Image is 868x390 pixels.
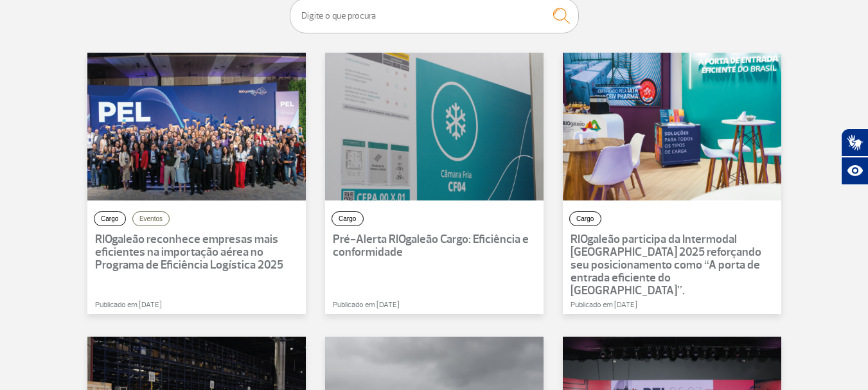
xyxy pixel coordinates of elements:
[841,157,868,185] button: Abrir recursos assistivos.
[95,299,333,311] p: Publicado em [DATE]
[571,299,808,311] p: Publicado em [DATE]
[332,211,364,226] button: Cargo
[569,211,601,226] button: Cargo
[95,233,298,272] p: RIOgaleão reconhece empresas mais eficientes na importação aérea no Programa de Eficiência Logíst...
[333,233,536,259] p: Pré-Alerta RIOgaleão Cargo: Eficiência e conformidade
[571,233,774,297] p: RIOgaleão participa da Intermodal [GEOGRAPHIC_DATA] 2025 reforçando seu posicionamento como “A po...
[841,129,868,157] button: Abrir tradutor de língua de sinais.
[132,211,170,226] button: Eventos
[94,211,126,226] button: Cargo
[841,129,868,185] div: Plugin de acessibilidade da Hand Talk.
[333,299,571,311] p: Publicado em [DATE]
